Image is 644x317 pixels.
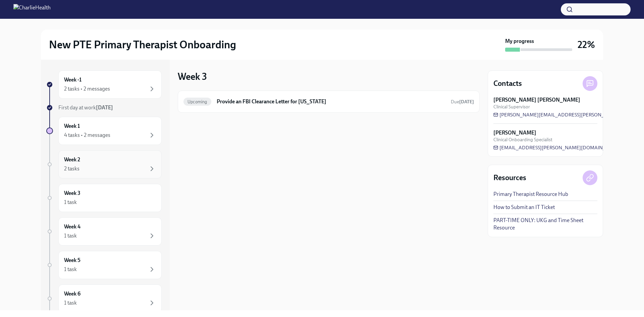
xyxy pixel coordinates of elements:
[46,104,162,111] a: First day at work[DATE]
[451,99,474,105] span: Due
[64,131,110,139] div: 4 tasks • 2 messages
[58,104,113,111] span: First day at work
[505,38,534,45] strong: My progress
[183,96,474,107] a: UpcomingProvide an FBI Clearance Letter for [US_STATE]Due[DATE]
[64,76,82,84] h6: Week -1
[493,104,530,110] span: Clinical Supervisor
[493,144,622,151] a: [EMAIL_ADDRESS][PERSON_NAME][DOMAIN_NAME]
[64,85,110,93] div: 2 tasks • 2 messages
[96,104,113,111] strong: [DATE]
[493,217,597,231] a: PART-TIME ONLY: UKG and Time Sheet Resource
[46,117,162,145] a: Week 14 tasks • 2 messages
[183,99,211,104] span: Upcoming
[578,39,595,51] h3: 22%
[493,129,536,137] strong: [PERSON_NAME]
[451,99,474,105] span: October 23rd, 2025 10:00
[13,4,51,15] img: CharlieHealth
[46,70,162,99] a: Week -12 tasks • 2 messages
[64,290,80,298] h6: Week 6
[46,150,162,178] a: Week 22 tasks
[493,96,580,104] strong: [PERSON_NAME] [PERSON_NAME]
[46,217,162,246] a: Week 41 task
[64,156,80,163] h6: Week 2
[217,98,445,105] h6: Provide an FBI Clearance Letter for [US_STATE]
[178,70,207,83] h3: Week 3
[493,137,552,143] span: Clinical Onboarding Specialist
[459,99,474,105] strong: [DATE]
[64,165,79,172] div: 2 tasks
[64,257,80,264] h6: Week 5
[64,199,77,206] div: 1 task
[64,266,77,273] div: 1 task
[46,251,162,279] a: Week 51 task
[493,204,555,211] a: How to Submit an IT Ticket
[64,190,80,197] h6: Week 3
[493,191,568,198] a: Primary Therapist Resource Hub
[64,232,77,240] div: 1 task
[46,184,162,212] a: Week 31 task
[64,223,80,230] h6: Week 4
[49,38,236,51] h2: New PTE Primary Therapist Onboarding
[64,122,80,130] h6: Week 1
[64,299,77,307] div: 1 task
[493,173,526,183] h4: Resources
[46,284,162,313] a: Week 61 task
[493,78,522,89] h4: Contacts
